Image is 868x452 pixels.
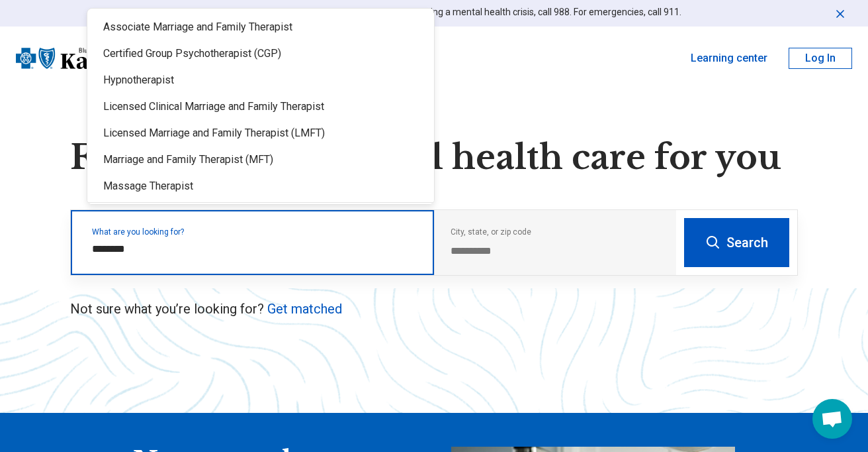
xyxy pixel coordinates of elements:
h1: Find the right mental health care for you [70,138,798,178]
button: Dismiss [834,5,847,21]
div: Open chat [812,399,852,439]
div: Marriage and Family Therapist (MFT) [87,146,434,173]
p: Not sure what you’re looking for? [70,300,798,318]
div: Associate Marriage and Family Therapist [87,14,434,40]
label: What are you looking for? [92,228,418,236]
a: Learning center [691,50,767,66]
div: Licensed Marriage and Family Therapist (LMFT) [87,120,434,146]
div: Massage Therapist [87,173,434,199]
div: Licensed Clinical Marriage and Family Therapist [87,93,434,120]
a: Get matched [267,301,342,317]
div: Certified Group Psychotherapist (CGP) [87,40,434,67]
img: Blue Cross Blue Shield Kansas [16,42,138,74]
div: Suggestions [87,9,434,240]
p: If you are at risk of harming yourself or others, or experiencing a mental health crisis, call 98... [185,5,681,19]
button: Log In [789,48,852,69]
div: Hypnotherapist [87,67,434,93]
button: Search [684,218,789,267]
